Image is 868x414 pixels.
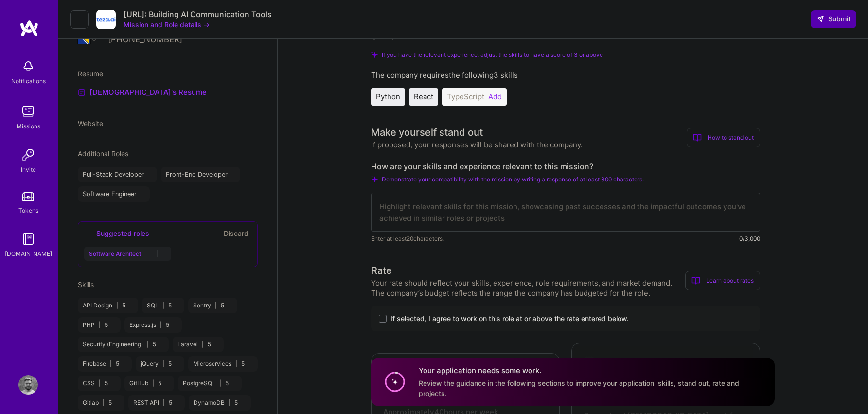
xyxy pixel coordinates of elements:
[173,337,224,352] div: Laravel 5
[78,186,150,202] div: Software Engineer
[17,121,40,131] div: Missions
[75,16,83,23] i: icon LeftArrowDark
[371,125,483,140] div: Make yourself stand out
[78,119,103,127] span: Website
[371,51,378,58] i: Check
[166,381,169,385] i: icon Close
[78,280,94,288] span: Skills
[232,173,236,177] i: icon Close
[148,173,152,177] i: icon Close
[18,229,38,249] img: guide book
[22,192,34,201] img: tokens
[382,51,603,58] span: If you have the relevant experience, adjust the skills to have a score of 3 or above
[112,323,116,326] i: icon Close
[811,10,856,28] button: Submit
[202,341,204,348] span: |
[89,250,141,257] span: Software Architect
[229,399,230,407] span: |
[176,304,179,307] i: icon Close
[371,176,378,182] i: Check
[252,87,258,92] i: icon Close
[84,228,149,238] div: Suggested roles
[18,375,38,395] img: User Avatar
[116,401,120,404] i: icon Close
[136,356,184,372] div: jQuery 5
[124,317,182,333] div: Express.js 5
[189,395,250,411] div: DynamoDB 5
[78,395,124,411] div: Gitlab 5
[19,19,39,37] img: logo
[233,381,236,385] i: icon Close
[816,14,850,24] span: Submit
[110,360,112,368] span: |
[18,102,38,121] img: teamwork
[414,92,433,101] span: React
[141,192,145,196] i: icon Close
[376,92,400,101] span: Python
[235,360,237,368] span: |
[816,15,824,23] i: icon SendLight
[176,362,179,365] i: icon Close
[177,401,180,404] i: icon Close
[691,276,700,285] i: icon BookOpen
[103,399,105,407] span: |
[124,19,210,30] button: Mission and Role details →
[188,298,237,313] div: Sentry 5
[18,56,38,76] img: bell
[99,379,101,387] span: |
[78,317,121,333] div: PHP 5
[78,89,86,96] img: Resume
[78,356,132,372] div: Firebase 5
[390,314,629,324] span: If selected, I agree to work on this role at or above the rate entered below.
[163,399,165,407] span: |
[124,9,272,19] div: [URL]: Building AI Communication Tools
[124,376,174,391] div: GitHub 5
[130,304,133,307] i: icon Close
[16,375,40,395] a: User Avatar
[84,229,92,237] i: icon SuggestedTeams
[687,128,760,147] div: How to stand out
[78,337,169,352] div: Security (Engineering) 5
[229,304,232,307] i: icon Close
[5,249,52,259] div: [DOMAIN_NAME]
[108,26,258,54] input: +1 (000) 000-0000
[215,302,217,309] span: |
[78,167,157,182] div: Full-Stack Developer
[78,298,138,313] div: API Design 5
[142,298,184,313] div: SQL 5
[161,167,241,182] div: Front-End Developer
[99,321,101,329] span: |
[371,263,392,278] div: Rate
[174,323,177,326] i: icon Close
[147,250,154,257] i: Accept
[242,401,246,404] i: icon Close
[371,140,583,150] div: If proposed, your responses will be shared with the company.
[739,234,760,244] div: 0/3,000
[371,162,760,172] label: How are your skills and experience relevant to this mission?
[162,302,164,309] span: |
[221,228,251,239] button: Discard
[419,379,739,397] span: Review the guidance in the following sections to improve your application: skills, stand out, rat...
[78,87,207,98] a: [DEMOGRAPHIC_DATA]'s Resume
[161,250,168,257] i: Reject
[147,341,149,348] span: |
[685,271,760,290] div: Learn about rates
[447,92,484,101] span: TypeScript
[18,145,38,164] img: Invite
[188,356,257,372] div: Microservices 5
[96,10,116,29] img: Company Logo
[78,70,103,78] span: Resume
[371,234,444,244] span: Enter at least 20 characters.
[21,164,36,175] div: Invite
[116,302,118,309] span: |
[112,381,116,385] i: icon Close
[124,362,127,365] i: icon Close
[128,395,185,411] div: REST API 5
[219,379,221,387] span: |
[160,342,164,346] i: icon Close
[160,321,162,329] span: |
[382,176,644,183] span: Demonstrate your compatibility with the mission by writing a response of at least 300 characters.
[371,70,760,80] div: The company requires the following 3 skills
[152,379,154,387] span: |
[693,133,702,142] i: icon BookOpen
